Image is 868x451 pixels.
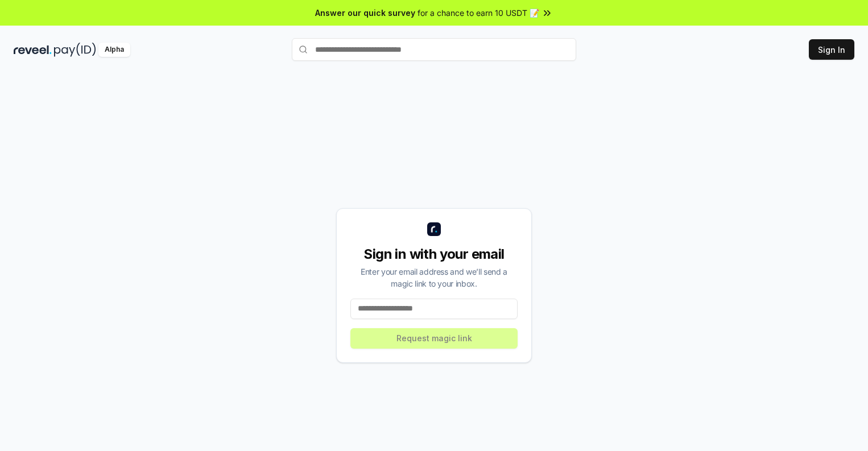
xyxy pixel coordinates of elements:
[14,43,52,57] img: reveel_dark
[809,39,854,60] button: Sign In
[54,43,96,57] img: pay_id
[427,222,441,236] img: logo_small
[98,43,130,57] div: Alpha
[315,7,415,19] span: Answer our quick survey
[350,245,518,263] div: Sign in with your email
[418,7,539,19] span: for a chance to earn 10 USDT 📝
[350,266,518,289] div: Enter your email address and we’ll send a magic link to your inbox.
